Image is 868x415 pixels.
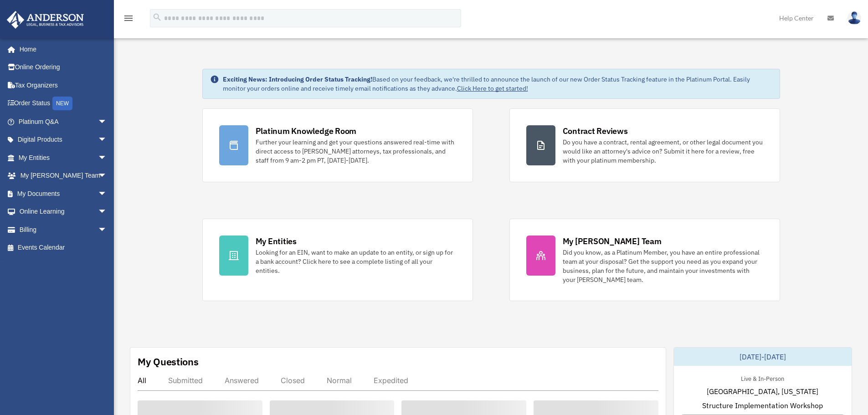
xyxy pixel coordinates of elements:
a: My [PERSON_NAME] Team Did you know, as a Platinum Member, you have an entire professional team at... [509,219,780,301]
span: arrow_drop_down [98,203,116,221]
a: Home [6,40,116,58]
a: Platinum Q&Aarrow_drop_down [6,113,121,131]
div: Live & In-Person [734,373,791,383]
span: arrow_drop_down [98,184,116,203]
div: Looking for an EIN, want to make an update to an entity, or sign up for a bank account? Click her... [256,248,456,275]
div: My [PERSON_NAME] Team [563,236,662,247]
div: Answered [225,376,259,385]
a: Digital Productsarrow_drop_down [6,131,121,149]
strong: Exciting News: Introducing Order Status Tracking! [223,75,372,83]
div: Further your learning and get your questions answered real-time with direct access to [PERSON_NAM... [256,138,456,165]
a: Platinum Knowledge Room Further your learning and get your questions answered real-time with dire... [202,108,473,182]
a: Billingarrow_drop_down [6,220,121,239]
a: Contract Reviews Do you have a contract, rental agreement, or other legal document you would like... [509,108,780,182]
span: Structure Implementation Workshop [702,400,823,411]
span: arrow_drop_down [98,220,116,239]
a: My Entities Looking for an EIN, want to make an update to an entity, or sign up for a bank accoun... [202,219,473,301]
span: arrow_drop_down [98,167,116,185]
div: Did you know, as a Platinum Member, you have an entire professional team at your disposal? Get th... [563,248,763,284]
div: Expedited [374,376,408,385]
div: My Entities [256,236,297,247]
div: Submitted [168,376,203,385]
div: Do you have a contract, rental agreement, or other legal document you would like an attorney's ad... [563,138,763,165]
div: Normal [327,376,352,385]
a: My Entitiesarrow_drop_down [6,149,121,167]
a: Online Ordering [6,58,121,77]
a: My [PERSON_NAME] Teamarrow_drop_down [6,167,121,185]
a: Events Calendar [6,239,121,257]
div: Platinum Knowledge Room [256,125,357,137]
span: arrow_drop_down [98,113,116,131]
a: Order StatusNEW [6,94,121,113]
a: Online Learningarrow_drop_down [6,203,121,221]
div: NEW [52,97,72,110]
i: search [152,12,162,22]
div: My Questions [138,355,199,369]
a: My Documentsarrow_drop_down [6,184,121,203]
div: [DATE]-[DATE] [674,348,852,366]
a: menu [123,16,134,24]
div: Contract Reviews [563,125,628,137]
i: menu [123,13,134,24]
span: [GEOGRAPHIC_DATA], [US_STATE] [707,386,818,397]
a: Tax Organizers [6,76,121,94]
div: Based on your feedback, we're thrilled to announce the launch of our new Order Status Tracking fe... [223,75,772,93]
span: arrow_drop_down [98,131,116,149]
div: Closed [281,376,305,385]
a: Click Here to get started! [457,84,528,92]
span: arrow_drop_down [98,149,116,167]
div: All [138,376,146,385]
img: Anderson Advisors Platinum Portal [4,11,87,29]
img: User Pic [847,11,861,25]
